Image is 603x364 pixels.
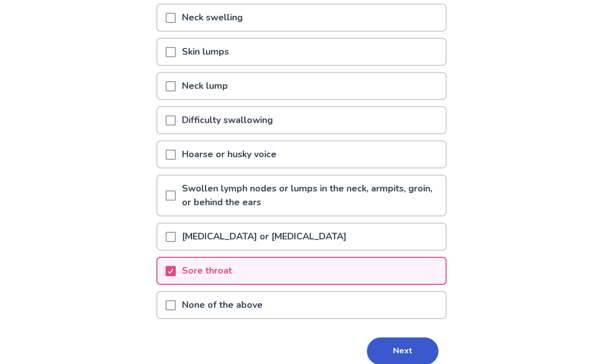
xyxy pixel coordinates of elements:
p: None of the above [176,292,269,318]
p: Skin lumps [176,39,235,65]
p: Swollen lymph nodes or lumps in the neck, armpits, groin, or behind the ears [176,176,446,215]
p: Sore throat [176,258,238,284]
p: Neck swelling [176,5,249,31]
p: Neck lump [176,73,234,99]
p: Hoarse or husky voice [176,141,283,167]
p: Difficulty swallowing [176,107,279,133]
p: [MEDICAL_DATA] or [MEDICAL_DATA] [176,224,353,250]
